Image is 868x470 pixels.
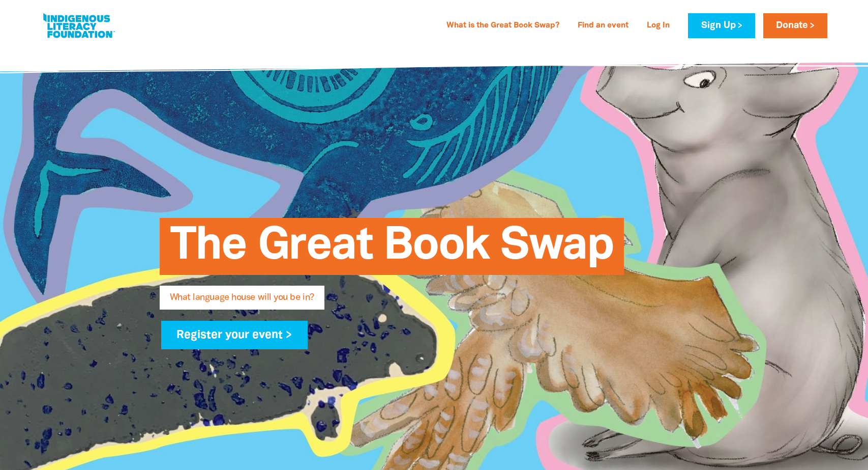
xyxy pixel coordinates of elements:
a: Log In [641,18,676,34]
a: Register your event > [161,321,308,349]
a: Donate [763,13,827,38]
span: The Great Book Swap [170,226,614,275]
span: What language house will you be in? [170,293,314,310]
a: Sign Up [688,13,755,38]
a: Find an event [572,18,635,34]
a: What is the Great Book Swap? [440,18,565,34]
